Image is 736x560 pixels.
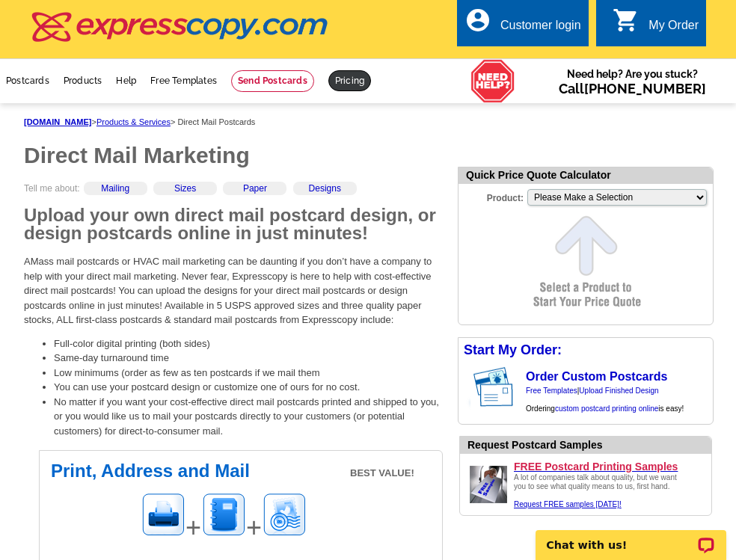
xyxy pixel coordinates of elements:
span: Need help? Are you stuck? [559,67,706,96]
img: post card showing stamp and address area [470,363,524,412]
a: [PHONE_NUMBER] [584,81,706,96]
a: FREE Postcard Printing Samples [514,460,705,473]
a: Mailing [101,183,129,194]
span: Call [559,81,706,96]
h2: Upload your own direct mail postcard design, or design postcards online in just minutes! [24,206,443,242]
i: shopping_cart [613,7,640,34]
div: Start My Order: [459,338,713,363]
div: Quick Price Quote Calculator [459,167,713,184]
i: account_circle [464,7,491,34]
img: help [470,59,515,103]
div: Request Postcard Samples [467,437,711,453]
a: Free Templates [526,387,577,395]
label: Product: [459,188,526,205]
a: shopping_cart My Order [613,16,699,35]
li: No matter if you want your cost-effective direct mail postcards printed and shipped to you, or yo... [54,395,443,439]
li: Full-color digital printing (both sides) [54,336,443,351]
li: Same-day turnaround time [54,351,443,366]
img: Upload a design ready to be printed [466,462,511,507]
img: Printing image for postcards [141,492,185,537]
div: + + [141,492,431,548]
a: Paper [243,183,267,194]
li: Low minimums (order as few as ten postcards if we mail them [54,366,443,381]
a: Free Templates [150,76,217,86]
h2: Print, Address and Mail [51,462,431,480]
div: My Order [648,19,699,40]
a: Help [116,76,136,86]
img: background image for postcard [459,363,470,412]
a: Designs [309,183,341,194]
p: AMass mail postcards or HVAC mail marketing can be daunting if you don’t have a company to help w... [24,254,443,327]
a: custom postcard printing online [555,404,658,413]
img: Addressing image for postcards [201,492,246,537]
a: Products & Services [96,117,171,126]
img: Mailing image for postcards [262,492,307,537]
h1: Direct Mail Marketing [24,144,443,167]
a: Order Custom Postcards [526,370,667,383]
div: A lot of companies talk about quality, but we want you to see what quality means to us, first hand. [514,473,686,509]
span: > > Direct Mail Postcards [24,117,255,126]
span: | Ordering is easy! [526,387,684,413]
div: Customer login [500,19,581,40]
a: account_circle Customer login [464,16,581,35]
a: Upload Finished Design [579,387,658,395]
a: Sizes [174,183,196,194]
div: Tell me about: [24,182,443,206]
a: [DOMAIN_NAME] [24,117,91,126]
span: BEST VALUE! [350,466,414,481]
iframe: LiveChat chat widget [526,513,736,560]
li: You can use your postcard design or customize one of ours for no cost. [54,380,443,395]
a: Products [64,76,102,86]
a: Postcards [6,76,49,86]
a: Request FREE samples [DATE]! [514,500,622,508]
